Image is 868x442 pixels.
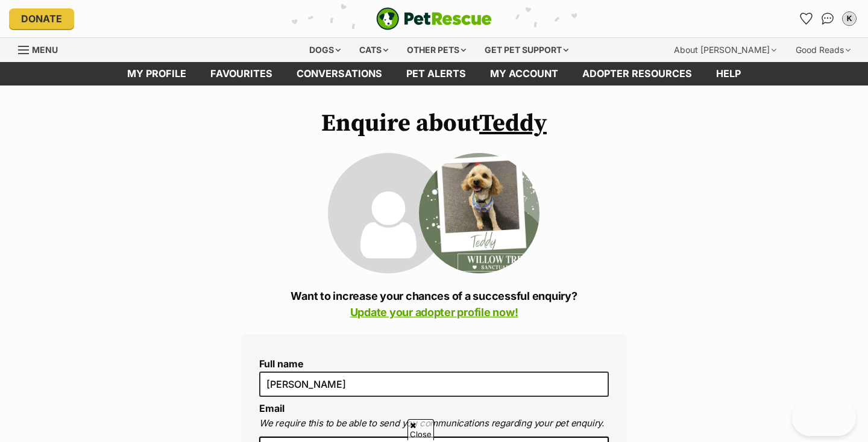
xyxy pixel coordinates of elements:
[840,9,859,28] button: My account
[115,62,198,86] a: My profile
[301,38,349,62] div: Dogs
[351,38,397,62] div: Cats
[259,417,609,431] p: We require this to be able to send you communications regarding your pet enquiry.
[818,9,837,28] a: Conversations
[259,358,609,369] label: Full name
[665,38,785,62] div: About [PERSON_NAME]
[822,13,834,25] img: chat-41dd97257d64d25036548639549fe6c8038ab92f7586957e7f3b1b290dea8141.svg
[350,306,518,319] a: Update your adopter profile now!
[398,38,474,62] div: Other pets
[32,45,58,55] span: Menu
[259,372,609,397] input: E.g. Jimmy Chew
[18,38,66,60] a: Menu
[570,62,704,86] a: Adopter resources
[787,38,859,62] div: Good Reads
[796,9,816,28] a: Favourites
[376,7,492,30] a: PetRescue
[419,153,539,273] img: Teddy
[843,13,855,25] div: K
[241,288,627,320] p: Want to increase your chances of a successful enquiry?
[259,402,285,414] label: Email
[394,62,478,86] a: Pet alerts
[9,8,74,29] a: Donate
[796,9,859,28] ul: Account quick links
[376,7,492,30] img: logo-e224e6f780fb5917bec1dbf3a21bbac754714ae5b6737aabdf751b685950b380.svg
[476,38,577,62] div: Get pet support
[479,108,547,139] a: Teddy
[285,62,394,86] a: conversations
[792,400,856,436] iframe: Help Scout Beacon - Open
[478,62,570,86] a: My account
[407,419,434,440] span: Close
[241,110,627,137] h1: Enquire about
[704,62,753,86] a: Help
[198,62,285,86] a: Favourites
